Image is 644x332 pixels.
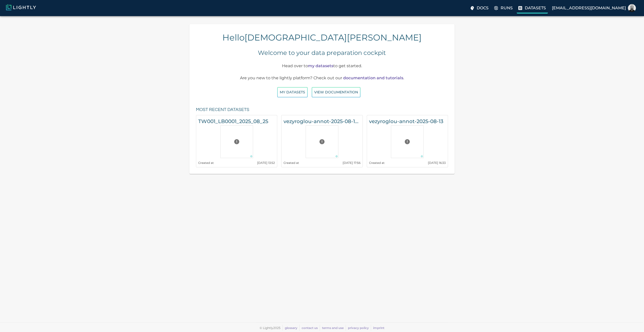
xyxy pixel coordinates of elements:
small: [DATE] 13:52 [257,161,275,165]
label: Datasets [517,4,548,14]
img: Lightly [6,4,36,10]
h5: Welcome to your data preparation cockpit [258,49,386,57]
label: Docs [469,4,491,13]
p: [EMAIL_ADDRESS][DOMAIN_NAME] [552,5,626,11]
a: privacy policy [348,326,369,330]
p: Datasets [525,5,546,11]
button: Preview cannot be loaded. Please ensure the datasource is configured correctly and that the refer... [402,137,412,147]
h6: Most recent datasets [196,106,249,114]
small: Created at [284,161,299,165]
p: Are you new to the lightly platform? Check out our . [215,75,428,81]
span: © Lightly 2025 [260,326,280,330]
h6: vezyroglou-annot-2025-08-13 [369,117,446,125]
small: Created at [198,161,214,165]
a: contact us [302,326,318,330]
h4: Hello [DEMOGRAPHIC_DATA][PERSON_NAME] [193,32,450,43]
button: Preview cannot be loaded. Please ensure the datasource is configured correctly and that the refer... [317,137,327,147]
a: glossary [285,326,297,330]
p: Docs [477,5,489,11]
a: TW001_LB0001_2025_08_25Preview cannot be loaded. Please ensure the datasource is configured corre... [196,115,277,167]
small: Created at [369,161,385,165]
button: Preview cannot be loaded. Please ensure the datasource is configured correctly and that the refer... [232,137,242,147]
small: [DATE] 17:56 [343,161,360,165]
button: My Datasets [277,87,308,97]
a: documentation and tutorials [343,76,403,80]
label: [EMAIL_ADDRESS][DOMAIN_NAME]Christos Papaioannidis [550,3,638,14]
a: my datasets [308,63,333,68]
a: Datasets [517,4,548,13]
a: vezyroglou-annot-2025-08-13Preview cannot be loaded. Please ensure the datasource is configured c... [367,115,448,167]
p: Runs [501,5,513,11]
img: Christos Papaioannidis [628,4,636,12]
p: Head over to to get started. [215,63,428,69]
a: imprint [373,326,384,330]
a: vezyroglou-annot-2025-08-13-newPreview cannot be loaded. Please ensure the datasource is configur... [281,115,363,167]
a: terms and use [322,326,344,330]
h6: TW001_LB0001_2025_08_25 [198,117,275,125]
small: [DATE] 16:33 [428,161,446,165]
a: My Datasets [277,90,308,94]
label: Runs [493,4,515,13]
h6: vezyroglou-annot-2025-08-13-new [284,117,360,125]
a: View documentation [312,90,360,94]
button: View documentation [312,87,360,97]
